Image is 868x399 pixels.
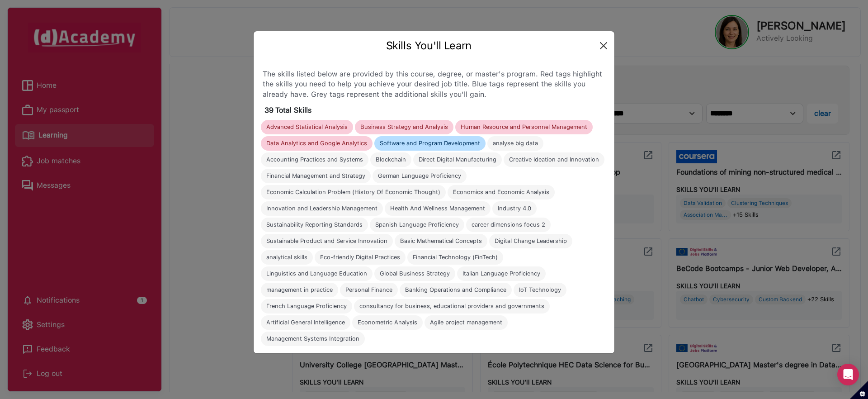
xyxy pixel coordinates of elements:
[266,123,348,131] div: Advanced Statistical Analysis
[380,140,480,147] div: Software and Program Development
[850,381,868,399] button: Set cookie preferences
[266,221,363,228] div: Sustainability Reporting Standards
[462,270,540,277] div: Italian Language Proficiency
[390,205,485,212] div: Health And Wellness Management
[498,205,531,212] div: Industry 4.0
[266,270,367,277] div: Linguistics and Language Education
[266,254,307,261] div: analytical skills
[264,106,274,114] strong: 39
[378,172,461,180] div: German Language Proficiency
[453,189,549,196] div: Economics and Economic Analysis
[261,38,596,53] div: Skills You'll Learn
[413,254,498,261] div: Financial Technology (FinTech)
[596,38,611,53] button: Close
[266,335,359,342] div: Management Systems Integration
[375,221,459,228] div: Spanish Language Proficiency
[461,123,587,131] div: Human Resource and Personnel Management
[519,286,561,294] div: IoT Technology
[266,189,440,196] div: Economic Calculation Problem (History Of Economic Thought)
[266,205,377,212] div: Innovation and Leadership Management
[493,140,538,147] div: analyse big data
[266,286,333,294] div: management in practice
[837,364,859,385] div: Open Intercom Messenger
[405,286,506,294] div: Banking Operations and Compliance
[261,67,607,101] div: The skills listed below are provided by this course, degree, or master's program. Red tags highli...
[358,319,417,326] div: Econometric Analysis
[360,123,448,131] div: Business Strategy and Analysis
[320,254,400,261] div: Eco-friendly Digital Practices
[472,221,545,228] div: career dimensions focus 2
[266,237,387,245] div: Sustainable Product and Service Innovation
[376,156,406,163] div: Blockchain
[509,156,599,163] div: Creative Ideation and Innovation
[419,156,496,163] div: Direct Digital Manufacturing
[495,237,567,245] div: Digital Change Leadership
[266,172,365,180] div: Financial Management and Strategy
[380,270,450,277] div: Global Business Strategy
[430,319,502,326] div: Agile project management
[266,156,363,163] div: Accounting Practices and Systems
[400,237,482,245] div: Basic Mathematical Concepts
[345,286,392,294] div: Personal Finance
[266,140,367,147] div: Data Analytics and Google Analytics
[359,303,544,310] div: consultancy for business, educational providers and governments
[275,106,311,114] h6: Total Skills
[266,319,345,326] div: Artificial General Intelligence
[266,303,347,310] div: French Language Proficiency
